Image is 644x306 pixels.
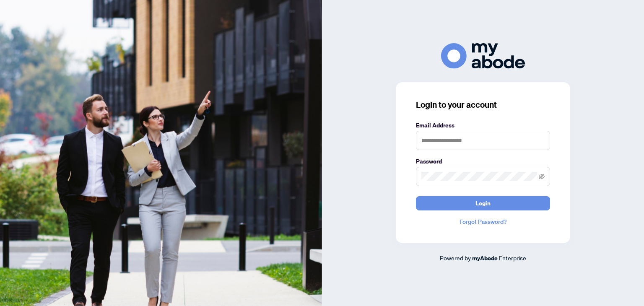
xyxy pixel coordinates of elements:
span: eye-invisible [539,174,545,179]
a: Forgot Password? [416,217,550,226]
span: Powered by [440,254,471,262]
a: myAbode [472,254,498,263]
label: Password [416,157,550,166]
label: Email Address [416,121,550,130]
span: Login [475,197,491,210]
span: Enterprise [499,254,526,262]
button: Login [416,196,550,210]
h3: Login to your account [416,99,550,111]
img: ma-logo [441,43,525,69]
